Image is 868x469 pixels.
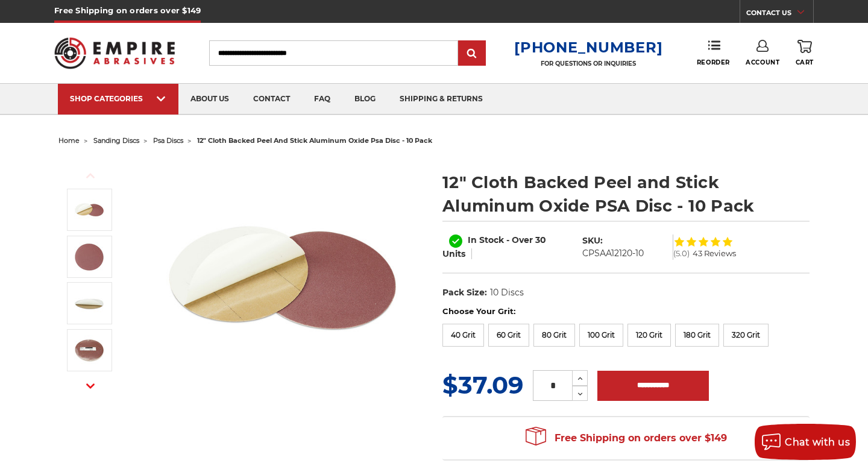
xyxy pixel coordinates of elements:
[302,84,342,115] a: faq
[490,286,524,299] dd: 10 Discs
[74,288,104,318] img: sticky backed sanding disc
[468,234,504,245] span: In Stock
[76,373,105,399] button: Next
[442,248,465,259] span: Units
[442,370,523,400] span: $37.09
[162,158,403,399] img: 12 inch Aluminum Oxide PSA Sanding Disc with Cloth Backing
[796,40,814,66] a: Cart
[514,39,662,56] a: [PHONE_NUMBER]
[582,247,644,260] dd: CPSAA12120-10
[342,84,388,115] a: blog
[54,30,175,77] img: Empire Abrasives
[673,250,690,257] span: (5.0)
[442,306,810,318] label: Choose Your Grit:
[582,234,603,247] dt: SKU:
[76,163,105,189] button: Previous
[388,84,495,115] a: shipping & returns
[506,234,533,245] span: - Over
[697,58,730,66] span: Reorder
[241,84,302,115] a: contact
[70,94,166,103] div: SHOP CATEGORIES
[535,234,546,245] span: 30
[460,42,484,66] input: Submit
[58,136,80,145] a: home
[514,60,662,68] p: FOR QUESTIONS OR INQUIRIES
[755,424,856,460] button: Chat with us
[442,286,487,299] dt: Pack Size:
[746,6,813,23] a: CONTACT US
[526,426,727,450] span: Free Shipping on orders over $149
[693,250,736,257] span: 43 Reviews
[197,136,432,145] span: 12" cloth backed peel and stick aluminum oxide psa disc - 10 pack
[93,136,139,145] a: sanding discs
[74,242,104,272] img: peel and stick psa aluminum oxide disc
[74,335,104,365] img: clothed backed AOX PSA - 10 Pack
[178,84,241,115] a: about us
[153,136,183,145] a: psa discs
[442,171,810,218] h1: 12" Cloth Backed Peel and Stick Aluminum Oxide PSA Disc - 10 Pack
[796,58,814,66] span: Cart
[74,195,104,225] img: 12 inch Aluminum Oxide PSA Sanding Disc with Cloth Backing
[746,58,779,66] span: Account
[697,40,730,66] a: Reorder
[785,436,850,448] span: Chat with us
